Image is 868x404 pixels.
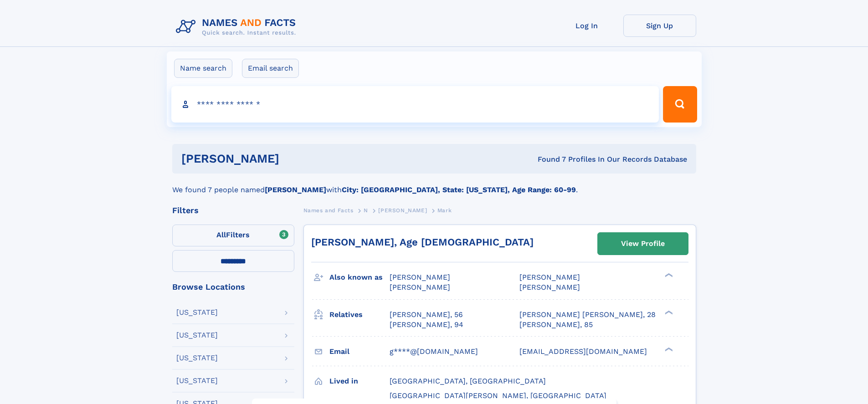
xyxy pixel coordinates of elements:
[172,15,303,39] img: Logo Names and Facts
[329,373,390,389] h3: Lived in
[176,309,218,316] div: [US_STATE]
[390,320,463,330] a: [PERSON_NAME], 94
[172,206,294,215] div: Filters
[242,59,299,78] label: Email search
[329,307,390,322] h3: Relatives
[172,283,294,291] div: Browse Locations
[329,344,390,359] h3: Email
[598,233,688,255] a: View Profile
[663,309,673,315] div: ❯
[663,272,673,278] div: ❯
[216,230,226,239] span: All
[390,377,546,385] span: [GEOGRAPHIC_DATA], [GEOGRAPHIC_DATA]
[519,320,593,330] a: [PERSON_NAME], 85
[172,225,294,246] label: Filters
[623,15,696,37] a: Sign Up
[378,207,427,214] span: [PERSON_NAME]
[342,185,576,194] b: City: [GEOGRAPHIC_DATA], State: [US_STATE], Age Range: 60-99
[519,347,647,356] span: [EMAIL_ADDRESS][DOMAIN_NAME]
[663,346,673,352] div: ❯
[171,86,659,123] input: search input
[550,15,623,37] a: Log In
[265,185,326,194] b: [PERSON_NAME]
[378,205,427,216] a: [PERSON_NAME]
[181,153,409,164] h1: [PERSON_NAME]
[364,207,368,214] span: N
[303,205,354,216] a: Names and Facts
[519,283,580,291] span: [PERSON_NAME]
[663,86,697,123] button: Search Button
[437,207,452,214] span: Mark
[519,273,580,281] span: [PERSON_NAME]
[519,310,656,320] a: [PERSON_NAME] [PERSON_NAME], 28
[390,391,606,400] span: [GEOGRAPHIC_DATA][PERSON_NAME], [GEOGRAPHIC_DATA]
[390,283,450,291] span: [PERSON_NAME]
[176,377,218,384] div: [US_STATE]
[364,205,368,216] a: N
[176,354,218,362] div: [US_STATE]
[176,332,218,339] div: [US_STATE]
[390,273,450,281] span: [PERSON_NAME]
[329,270,390,285] h3: Also known as
[172,174,696,195] div: We found 7 people named with .
[311,236,534,248] a: [PERSON_NAME], Age [DEMOGRAPHIC_DATA]
[390,310,463,320] a: [PERSON_NAME], 56
[621,233,665,254] div: View Profile
[174,59,232,78] label: Name search
[408,154,687,164] div: Found 7 Profiles In Our Records Database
